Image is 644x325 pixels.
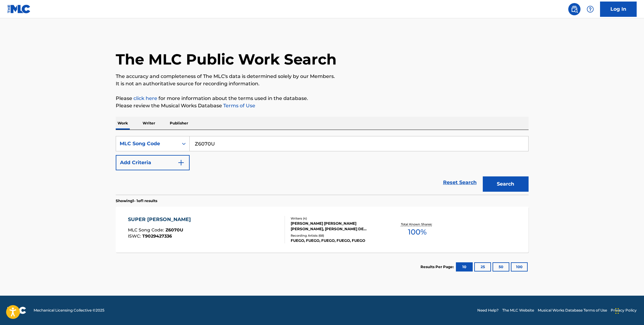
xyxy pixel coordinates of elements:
a: Log In [600,2,637,17]
a: SUPER [PERSON_NAME]MLC Song Code:Z6070UISWC:T9029427336Writers (4)[PERSON_NAME] [PERSON_NAME] [PE... [116,207,529,253]
p: It is not an authoritative source for recording information. [116,80,529,87]
a: Need Help? [477,308,499,313]
img: 9d2ae6d4665cec9f34b9.svg [177,159,185,166]
button: 100 [511,262,528,271]
div: Help [584,3,596,15]
button: 10 [456,262,473,271]
p: Publisher [168,117,190,130]
p: Total Known Shares: [401,222,434,227]
img: help [587,6,594,13]
span: T9029427336 [142,233,172,239]
p: The accuracy and completeness of The MLC's data is determined solely by our Members. [116,73,529,80]
img: MLC Logo [7,5,31,13]
iframe: Chat Widget [613,296,644,325]
div: Recording Artists ( 68 ) [291,233,383,238]
p: Please review the Musical Works Database [116,102,529,109]
a: Terms of Use [222,103,255,109]
span: Mechanical Licensing Collective © 2025 [34,308,104,313]
h1: The MLC Public Work Search [116,50,337,68]
div: SUPER [PERSON_NAME] [128,216,194,223]
div: Drag [615,302,619,320]
a: The MLC Website [502,308,534,313]
p: Writer [141,117,157,130]
span: ISWC : [128,233,142,239]
div: Writers ( 4 ) [291,216,383,221]
a: Musical Works Database Terms of Use [538,308,607,313]
span: MLC Song Code : [128,227,166,233]
p: Showing 1 - 1 of 1 results [116,198,157,204]
a: Reset Search [440,176,480,189]
button: Search [483,176,529,192]
div: MLC Song Code [120,140,175,147]
div: FUEGO, FUEGO, FUEGO, FUEGO, FUEGO [291,238,383,243]
a: Privacy Policy [611,308,637,313]
form: Search Form [116,136,529,195]
div: [PERSON_NAME] [PERSON_NAME] [PERSON_NAME], [PERSON_NAME] DE [PERSON_NAME] [PERSON_NAME] [291,221,383,232]
a: Public Search [568,3,580,15]
p: Work [116,117,130,130]
button: 50 [493,262,509,271]
a: click here [133,95,157,101]
img: search [571,6,578,13]
button: Add Criteria [116,155,190,170]
img: logo [7,307,26,314]
span: 100 % [408,227,427,238]
p: Please for more information about the terms used in the database. [116,95,529,102]
button: 25 [474,262,491,271]
span: Z6070U [166,227,183,233]
p: Results Per Page: [420,264,455,270]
